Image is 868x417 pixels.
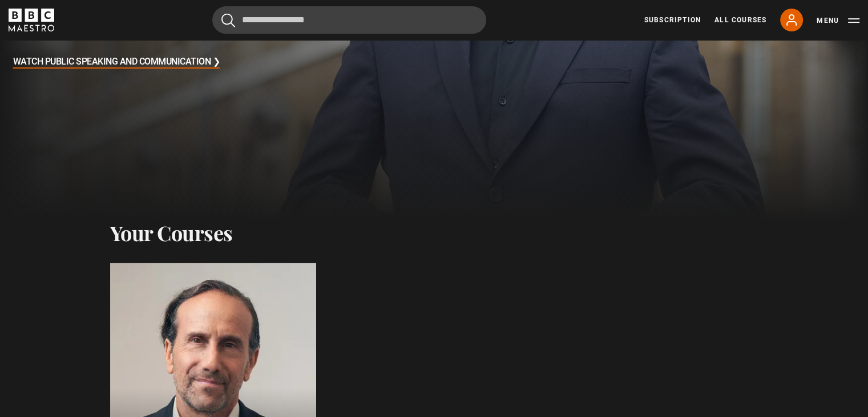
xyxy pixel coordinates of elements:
a: Subscription [644,15,701,25]
h2: Your Courses [110,220,233,244]
h3: Watch Public Speaking and Communication ❯ [13,54,220,71]
svg: BBC Maestro [9,9,54,31]
input: Search [212,6,486,34]
button: Submit the search query [221,13,235,27]
button: Toggle navigation [817,15,859,26]
a: All Courses [714,15,766,25]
